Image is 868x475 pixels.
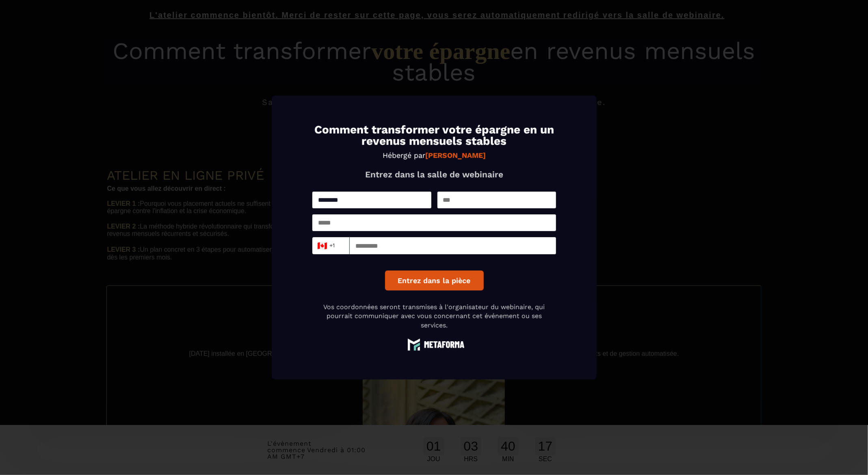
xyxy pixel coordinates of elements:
[312,169,556,179] p: Entrez dans la salle de webinaire
[312,151,556,159] p: Hébergé par
[312,124,556,147] h1: Comment transformer votre épargne en un revenus mensuels stables
[404,338,465,351] img: logo
[336,240,342,252] input: Search for option
[317,240,334,251] span: +1
[312,303,556,330] p: Vos coordonnées seront transmises à l'organisateur du webinaire, qui pourrait communiquer avec vo...
[317,240,327,251] span: 🇨🇦
[425,151,486,159] strong: [PERSON_NAME]
[312,237,350,254] div: Search for option
[385,270,483,290] button: Entrez dans la pièce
